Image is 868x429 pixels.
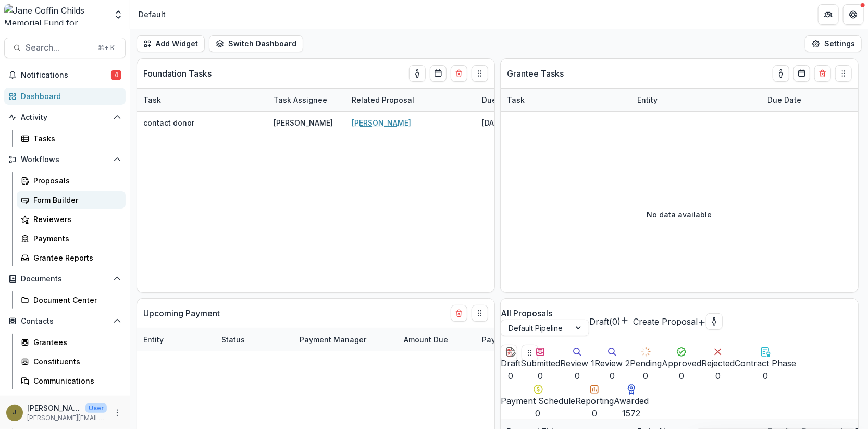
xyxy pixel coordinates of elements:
[267,89,345,111] div: Task Assignee
[33,233,117,244] div: Payments
[662,345,701,382] button: Approved0
[621,315,698,328] button: Create Proposal
[701,370,735,382] div: 0
[21,71,111,80] span: Notifications
[293,328,398,351] div: Payment Manager
[139,9,166,20] div: Default
[501,89,631,111] div: Task
[398,328,476,351] div: Amount Due
[21,91,117,102] div: Dashboard
[501,345,520,382] button: Draft0
[501,94,531,105] div: Task
[17,249,126,266] a: Grantee Reports
[111,407,123,419] button: More
[85,403,107,413] p: User
[143,307,220,320] p: Upcoming Payment
[137,328,215,351] div: Entity
[476,328,554,351] div: Payment Type
[111,4,126,25] button: Open entity switcher
[209,35,303,52] button: Switch Dashboard
[575,382,614,420] button: Reporting0
[701,357,735,370] div: Rejected
[345,89,476,111] div: Related Proposal
[793,65,810,82] button: Calendar
[818,4,839,25] button: Partners
[4,67,126,83] button: Notifications4
[594,345,630,382] button: Review 20
[761,89,839,111] div: Due Date
[96,42,117,54] div: ⌘ + K
[17,291,126,309] a: Document Center
[805,35,862,52] button: Settings
[143,117,194,128] p: contact donor
[698,315,706,328] button: Create Proposal
[575,395,614,407] div: Reporting
[4,313,126,329] button: Open Contacts
[560,345,594,382] button: Review 10
[26,43,92,53] span: Search...
[476,89,554,111] div: Due Date
[701,345,735,382] button: Rejected0
[476,334,540,345] div: Payment Type
[501,407,575,420] div: 0
[409,65,426,82] button: toggle-assigned-to-me
[472,305,488,322] button: Drag
[4,88,126,105] a: Dashboard
[13,409,17,416] div: Jamie
[134,7,170,22] nav: breadcrumb
[137,334,170,345] div: Entity
[33,375,117,386] div: Communications
[451,305,467,322] button: Delete card
[631,94,664,105] div: Entity
[520,357,560,370] div: Submitted
[501,307,589,320] p: All Proposals
[274,117,333,128] div: [PERSON_NAME]
[267,94,333,105] div: Task Assignee
[451,65,467,82] button: Delete card
[735,357,796,370] div: Contract Phase
[472,65,488,82] button: Drag
[345,94,420,105] div: Related Proposal
[17,353,126,370] a: Constituents
[33,194,117,205] div: Form Builder
[614,407,649,420] div: 1572
[843,4,864,25] button: Get Help
[501,357,520,370] div: Draft
[33,252,117,263] div: Grantee Reports
[647,209,712,220] p: No data available
[137,89,267,111] div: Task
[17,191,126,209] a: Form Builder
[520,370,560,382] div: 0
[215,328,293,351] div: Status
[631,89,761,111] div: Entity
[761,94,808,105] div: Due Date
[27,402,81,413] p: [PERSON_NAME]
[594,370,630,382] div: 0
[560,370,594,382] div: 0
[33,133,117,144] div: Tasks
[501,370,520,382] div: 0
[814,65,831,82] button: Delete card
[662,357,701,370] div: Approved
[4,109,126,126] button: Open Activity
[17,130,126,147] a: Tasks
[137,35,205,52] button: Add Widget
[662,370,701,382] div: 0
[4,394,126,410] button: Open Data & Reporting
[17,372,126,389] a: Communications
[630,357,662,370] div: Pending
[507,67,564,80] p: Grantee Tasks
[706,313,723,330] button: toggle-assigned-to-me
[33,214,117,225] div: Reviewers
[4,4,107,25] img: Jane Coffin Childs Memorial Fund for Medical Research logo
[614,382,649,420] button: Awarded1572
[430,65,447,82] button: Calendar
[773,65,789,82] button: toggle-assigned-to-me
[4,271,126,287] button: Open Documents
[111,70,121,80] span: 4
